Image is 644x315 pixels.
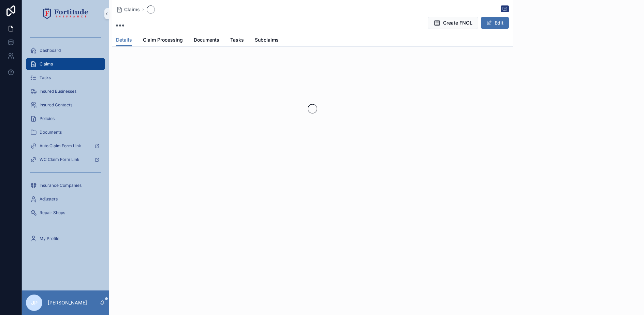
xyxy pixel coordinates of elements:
span: Auto Claim Form Link [40,143,81,149]
a: WC Claim Form Link [26,153,105,166]
span: Dashboard [40,48,61,53]
span: Tasks [40,75,51,80]
img: App logo [43,8,88,19]
span: Claims [40,61,53,67]
a: Dashboard [26,44,105,57]
a: Claim Processing [143,34,183,47]
span: Documents [194,36,219,43]
a: My Profile [26,232,105,245]
button: Create FNOL [428,17,478,29]
span: Insured Businesses [40,89,76,94]
span: Policies [40,116,55,121]
span: WC Claim Form Link [40,157,79,162]
span: JP [31,299,38,307]
a: Auto Claim Form Link [26,140,105,152]
span: Adjusters [40,196,58,202]
a: Insured Businesses [26,85,105,97]
span: Claim Processing [143,36,183,43]
a: Documents [26,126,105,138]
span: Claims [124,6,140,13]
a: Insured Contacts [26,99,105,111]
a: Tasks [230,34,244,47]
div: scrollable content [22,27,109,254]
a: Details [116,34,132,47]
a: Insurance Companies [26,179,105,192]
a: Repair Shops [26,207,105,219]
a: Claims [116,6,140,13]
span: Details [116,36,132,43]
a: Documents [194,34,219,47]
span: My Profile [40,236,59,241]
p: [PERSON_NAME] [48,299,87,306]
button: Edit [481,17,509,29]
a: Tasks [26,72,105,84]
a: Claims [26,58,105,70]
span: Tasks [230,36,244,43]
span: Create FNOL [443,19,472,26]
span: Insured Contacts [40,102,72,108]
a: Policies [26,112,105,125]
span: Insurance Companies [40,183,82,188]
a: Subclaims [255,34,279,47]
span: Repair Shops [40,210,65,215]
span: Subclaims [255,36,279,43]
span: Documents [40,130,62,135]
a: Adjusters [26,193,105,205]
